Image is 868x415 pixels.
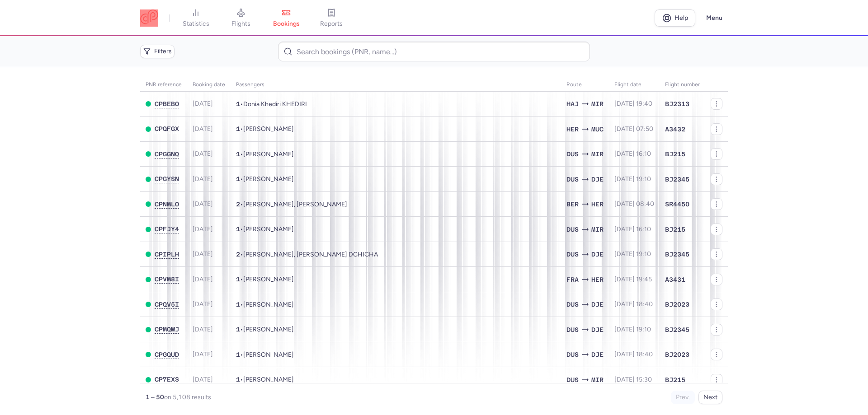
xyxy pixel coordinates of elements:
span: [DATE] 18:40 [614,350,653,358]
span: BJ215 [665,225,685,234]
span: DJE [591,299,604,309]
span: • [236,275,294,283]
button: CPQV5I [155,301,179,308]
span: CPQV5I [155,301,179,308]
span: • [236,251,378,258]
span: [DATE] [193,300,213,308]
button: CPGGNQ [155,150,179,158]
span: • [236,225,294,233]
th: PNR reference [140,78,187,92]
span: Help [675,14,688,21]
span: [DATE] 19:10 [614,326,651,333]
span: [DATE] 07:50 [614,125,653,133]
span: Donia Khediri KHEDIRI [243,100,307,108]
span: • [236,125,294,133]
span: DUS [566,249,579,259]
span: [DATE] 19:10 [614,175,651,183]
span: BJ2313 [665,99,689,108]
span: DUS [566,149,579,159]
span: MIR [591,149,604,159]
span: 1 [236,150,240,158]
span: CPGYSN [155,175,179,182]
span: DUS [566,224,579,234]
button: CPGYSN [155,175,179,183]
span: A3431 [665,275,685,284]
span: DUS [566,299,579,309]
span: BJ215 [665,375,685,384]
span: • [236,201,347,208]
span: MIR [591,224,604,234]
span: MUC [591,124,604,134]
button: CP7EXS [155,376,179,383]
span: 1 [236,175,240,182]
button: CPQFGX [155,125,179,133]
span: CP7EXS [155,376,179,383]
span: [DATE] [193,175,213,183]
span: SR4450 [665,200,689,209]
span: [DATE] [193,150,213,158]
span: 1 [236,351,240,358]
span: Lahsen KARIUS, Nicolas CASTRO RODRIGUEZ [243,201,347,208]
span: BJ2345 [665,325,689,334]
span: • [236,175,294,183]
span: Imed HRABI [243,175,294,183]
span: bookings [273,20,300,28]
span: [DATE] 19:40 [614,100,652,107]
span: [DATE] [193,100,213,107]
span: reports [320,20,343,28]
span: [DATE] [193,125,213,133]
button: CPFJY4 [155,225,179,233]
span: [DATE] [193,200,213,208]
span: Mehdi BEN CHEIKH [243,225,294,233]
span: 1 [236,125,240,132]
a: Help [655,9,695,27]
span: CPNMLO [155,201,179,208]
span: 1 [236,301,240,308]
span: [DATE] 15:30 [614,376,652,383]
span: • [236,150,294,158]
th: Booking date [187,78,231,92]
th: Flight number [660,78,705,92]
span: Lina KOUR [243,275,294,283]
span: DJE [591,249,604,259]
span: A3432 [665,125,685,134]
span: [DATE] [193,250,213,258]
button: Menu [701,9,728,27]
a: statistics [173,8,218,28]
span: CPIPLH [155,251,179,258]
span: flights [231,20,250,28]
span: on 5,108 results [164,393,211,401]
button: CPGQUD [155,351,179,359]
span: • [236,351,294,359]
span: FRA [566,275,579,284]
span: [DATE] 16:10 [614,150,651,158]
a: flights [218,8,264,28]
span: Mohamed Nejib BOUZGARROU [243,150,294,158]
span: HER [591,275,604,284]
span: Dhiabi AYMEN [243,376,294,383]
strong: 1 – 50 [146,393,164,401]
button: Filters [140,45,175,58]
input: Search bookings (PNR, name...) [278,42,590,61]
span: Filters [154,48,172,55]
button: Prev. [671,391,695,404]
span: Emna SOUID [243,351,294,359]
span: Mohamed Ali FLIFEL, Fatma DCHICHA [243,251,378,258]
span: 1 [236,275,240,283]
span: [DATE] [193,326,213,333]
span: 1 [236,376,240,383]
span: [DATE] 18:40 [614,300,653,308]
button: CPVM8I [155,275,179,283]
span: Anna KOBBERGER [243,125,294,133]
th: flight date [609,78,660,92]
span: DJE [591,174,604,184]
a: reports [309,8,354,28]
button: CPMQWJ [155,326,179,333]
button: CPNMLO [155,201,179,208]
span: DJE [591,350,604,359]
span: BER [566,199,579,209]
span: [DATE] 19:45 [614,275,652,283]
span: DUS [566,375,579,385]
